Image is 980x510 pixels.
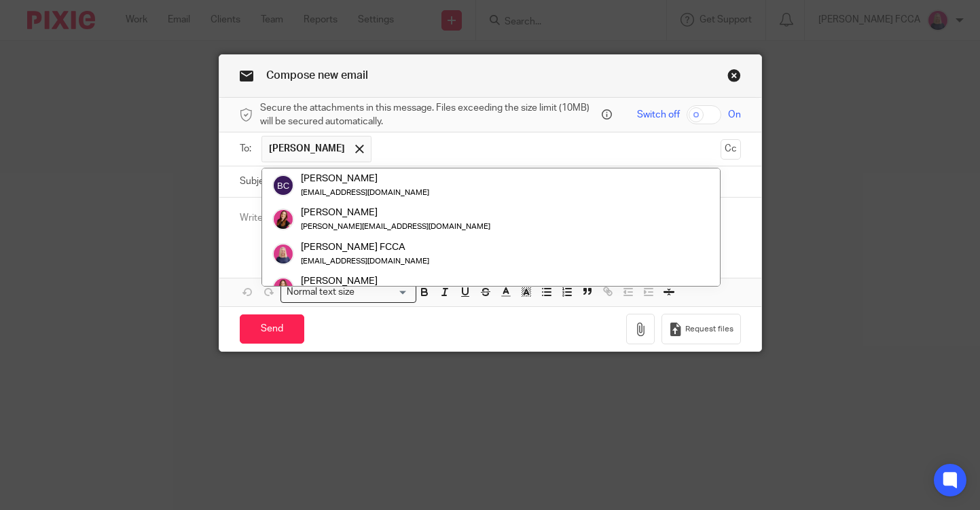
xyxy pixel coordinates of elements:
span: On [728,108,741,122]
div: [PERSON_NAME] [301,206,490,220]
img: 17.png [272,278,294,299]
input: Search for option [359,285,407,299]
span: Request files [685,324,733,335]
img: 21.png [272,209,294,231]
button: Cc [721,139,741,160]
span: Secure the attachments in this message. Files exceeding the size limit (10MB) will be secured aut... [260,101,599,129]
span: Switch off [637,108,680,122]
img: Cheryl%20Sharp%20FCCA.png [272,243,294,265]
label: To: [240,142,255,156]
div: [PERSON_NAME] [301,172,429,185]
div: [PERSON_NAME] FCCA [301,240,429,254]
span: Compose new email [266,70,368,81]
span: [PERSON_NAME] [269,142,345,156]
span: Normal text size [284,285,358,299]
div: Search for option [280,282,416,303]
small: [EMAIL_ADDRESS][DOMAIN_NAME] [301,189,429,197]
small: [EMAIL_ADDRESS][DOMAIN_NAME] [301,257,429,265]
img: svg%3E [272,175,294,197]
label: Subject: [240,175,275,188]
input: Send [240,314,304,344]
button: Request files [661,314,740,344]
div: [PERSON_NAME] [301,274,490,288]
a: Close this dialog window [727,69,741,87]
small: [PERSON_NAME][EMAIL_ADDRESS][DOMAIN_NAME] [301,223,490,231]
